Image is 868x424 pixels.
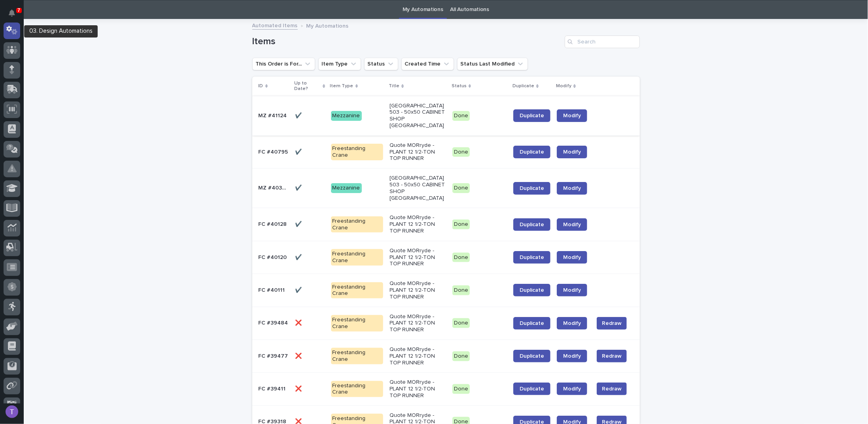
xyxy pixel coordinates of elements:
[331,348,384,364] div: Freestanding Crane
[318,58,361,70] button: Item Type
[4,5,20,21] button: Notifications
[295,384,303,392] p: ❌
[364,58,398,70] button: Status
[520,222,544,227] span: Duplicate
[390,313,446,333] p: Quote MORryde - PLANT 12 1/2-TON TOP RUNNER
[452,384,470,394] div: Done
[563,149,581,155] span: Modify
[557,317,587,330] a: Modify
[259,318,290,326] p: FC #39484
[401,58,454,70] button: Created Time
[565,36,640,48] input: Search
[331,216,384,233] div: Freestanding Crane
[294,79,321,94] p: Up to Date?
[390,248,446,267] p: Quote MORryde - PLANT 12 1/2-TON TOP RUNNER
[557,284,587,296] a: Modify
[512,82,534,90] p: Duplicate
[563,287,581,293] span: Modify
[513,317,550,330] a: Duplicate
[563,186,581,191] span: Modify
[563,353,581,359] span: Modify
[295,220,303,228] p: ✔️
[331,144,384,160] div: Freestanding Crane
[331,315,384,332] div: Freestanding Crane
[513,350,550,362] a: Duplicate
[390,280,446,300] p: Quote MORryde - PLANT 12 1/2-TON TOP RUNNER
[563,222,581,227] span: Modify
[520,149,544,155] span: Duplicate
[259,111,289,119] p: MZ #41124
[452,285,470,295] div: Done
[252,58,315,70] button: This Order is For...
[563,113,581,118] span: Modify
[452,318,470,328] div: Done
[390,379,446,399] p: Quote MORryde - PLANT 12 1/2-TON TOP RUNNER
[452,111,470,121] div: Done
[452,253,470,263] div: Done
[295,183,303,191] p: ✔️
[390,142,446,162] p: Quote MORryde - PLANT 12 1/2-TON TOP RUNNER
[452,351,470,361] div: Done
[557,218,587,231] a: Modify
[259,147,290,156] p: FC #40795
[520,287,544,293] span: Duplicate
[513,218,550,231] a: Duplicate
[390,346,446,366] p: Quote MORryde - PLANT 12 1/2-TON TOP RUNNER
[520,255,544,260] span: Duplicate
[252,208,640,241] tr: FC #40128FC #40128 ✔️✔️ Freestanding CraneQuote MORryde - PLANT 12 1/2-TON TOP RUNNERDoneDuplicat...
[252,373,640,405] tr: FC #39411FC #39411 ❌❌ Freestanding CraneQuote MORryde - PLANT 12 1/2-TON TOP RUNNERDoneDuplicateM...
[602,319,622,327] span: Redraw
[520,353,544,359] span: Duplicate
[295,111,303,119] p: ✔️
[295,351,303,360] p: ❌
[252,307,640,340] tr: FC #39484FC #39484 ❌❌ Freestanding CraneQuote MORryde - PLANT 12 1/2-TON TOP RUNNERDoneDuplicateM...
[252,36,562,47] h1: Items
[557,109,587,122] a: Modify
[259,220,289,228] p: FC #40128
[513,146,550,158] a: Duplicate
[331,381,384,398] div: Freestanding Crane
[295,253,303,261] p: ✔️
[513,109,550,122] a: Duplicate
[602,352,622,360] span: Redraw
[452,82,467,90] p: Status
[252,21,298,30] a: Automated Items
[10,9,20,22] div: Notifications7
[259,351,290,360] p: FC #39477
[330,82,354,90] p: Item Type
[306,21,349,30] p: My Automations
[252,241,640,274] tr: FC #40120FC #40120 ✔️✔️ Freestanding CraneQuote MORryde - PLANT 12 1/2-TON TOP RUNNERDoneDuplicat...
[513,251,550,264] a: Duplicate
[252,340,640,372] tr: FC #39477FC #39477 ❌❌ Freestanding CraneQuote MORryde - PLANT 12 1/2-TON TOP RUNNERDoneDuplicateM...
[557,251,587,264] a: Modify
[390,103,446,129] p: [GEOGRAPHIC_DATA] 503 - 50x50 CABINET SHOP [GEOGRAPHIC_DATA]
[4,403,20,420] button: users-avatar
[513,182,550,195] a: Duplicate
[597,350,627,362] button: Redraw
[602,385,622,393] span: Redraw
[295,147,303,156] p: ✔️
[557,182,587,195] a: Modify
[17,8,20,13] p: 7
[390,175,446,201] p: [GEOGRAPHIC_DATA] 503 - 50x50 CABINET SHOP [GEOGRAPHIC_DATA]
[452,220,470,229] div: Done
[557,383,587,395] a: Modify
[597,317,627,330] button: Redraw
[259,253,289,261] p: FC #40120
[331,282,384,299] div: Freestanding Crane
[563,386,581,392] span: Modify
[252,96,640,135] tr: MZ #41124MZ #41124 ✔️✔️ Mezzanine[GEOGRAPHIC_DATA] 503 - 50x50 CABINET SHOP [GEOGRAPHIC_DATA]Done...
[452,183,470,193] div: Done
[295,318,303,326] p: ❌
[557,350,587,362] a: Modify
[331,111,362,121] div: Mezzanine
[457,58,528,70] button: Status Last Modified
[557,146,587,158] a: Modify
[390,214,446,234] p: Quote MORryde - PLANT 12 1/2-TON TOP RUNNER
[331,249,384,266] div: Freestanding Crane
[563,255,581,260] span: Modify
[520,186,544,191] span: Duplicate
[252,274,640,307] tr: FC #40111FC #40111 ✔️✔️ Freestanding CraneQuote MORryde - PLANT 12 1/2-TON TOP RUNNERDoneDuplicat...
[295,285,303,294] p: ✔️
